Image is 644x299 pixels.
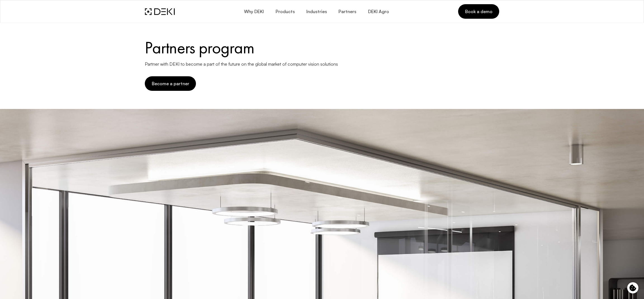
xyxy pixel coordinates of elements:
button: Products [269,5,300,18]
button: Why DEKI [238,5,269,18]
span: Partners [338,9,356,14]
button: Cookie control [627,282,638,293]
a: Book a demo [458,4,499,19]
span: Products [275,9,295,14]
h1: Partners program [145,39,499,56]
button: Become a partner [145,76,196,91]
a: Partners [333,5,362,18]
p: Partner with DEKI to become a part of the future on the global market of computer vision solutions [145,61,360,67]
span: Why DEKI [244,9,264,14]
a: DEKI Agro [362,5,394,18]
span: Industries [306,9,327,14]
button: Industries [300,5,333,18]
span: DEKI Agro [368,9,389,14]
span: Become a partner [151,80,189,87]
img: DEKI Logo [145,8,175,15]
span: Book a demo [465,8,493,15]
